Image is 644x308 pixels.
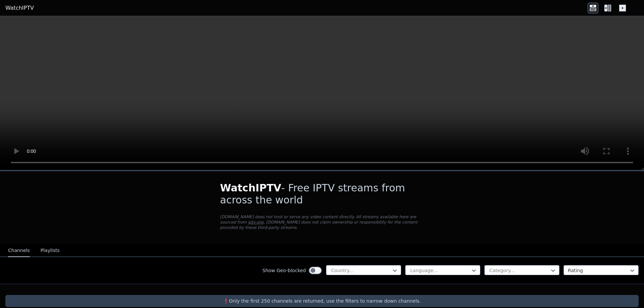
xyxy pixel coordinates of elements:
p: [DOMAIN_NAME] does not host or serve any video content directly. All streams available here are s... [220,214,424,230]
p: ❗️Only the first 250 channels are returned, use the filters to narrow down channels. [8,298,636,304]
button: Channels [8,244,30,257]
label: Show Geo-blocked [262,267,306,274]
a: iptv-org [248,220,264,225]
span: WatchIPTV [220,182,281,194]
h1: - Free IPTV streams from across the world [220,182,424,206]
a: WatchIPTV [5,4,34,12]
button: Playlists [41,244,60,257]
